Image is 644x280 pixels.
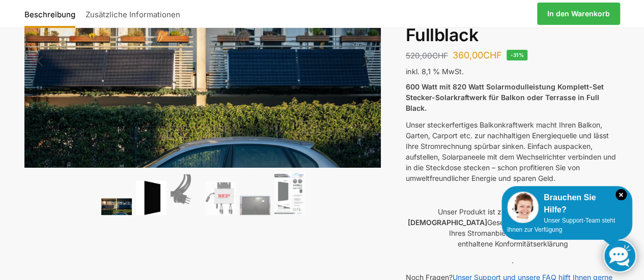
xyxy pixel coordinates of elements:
img: NEP 800 Drosselbar auf 600 Watt [205,181,236,215]
a: In den Warenkorb [537,3,620,25]
p: Unser Produkt ist zu Gesetzesvorgaben. Genehmigung Ihres Stromanbieters nötig, nur unsere enthalt... [405,206,620,249]
bdi: 520,00 [405,51,447,60]
img: Balkonkraftwerk 600/810 Watt Fullblack – Bild 6 [274,172,305,215]
img: Anschlusskabel-3meter_schweizer-stecker [171,174,201,215]
a: Beschreibung [24,2,80,26]
i: Schließen [615,189,627,200]
strong: 600 Watt mit 820 Watt Solarmodulleistung Komplett-Set Stecker-Solarkraftwerk für Balkon oder Terr... [405,82,603,112]
bdi: 360,00 [452,50,501,60]
p: Unser steckerfertiges Balkonkraftwerk macht Ihren Balkon, Garten, Carport etc. zur nachhaltigen E... [405,119,620,183]
img: TommaTech Vorderseite [136,180,166,215]
img: 2 Balkonkraftwerke [101,198,132,215]
span: Unser Support-Team steht Ihnen zur Verfügung [507,217,615,233]
img: Customer service [507,192,539,223]
span: CHF [483,50,501,60]
div: Brauchen Sie Hilfe? [507,192,627,216]
p: . [405,255,620,266]
img: Balkonkraftwerk 600/810 Watt Fullblack – Bild 5 [240,196,270,215]
strong: 100 % konform mit den [DEMOGRAPHIC_DATA] [407,207,587,227]
a: Zusätzliche Informationen [80,2,185,26]
span: inkl. 8,1 % MwSt. [405,67,463,76]
span: -31% [507,50,527,60]
span: CHF [432,51,447,60]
